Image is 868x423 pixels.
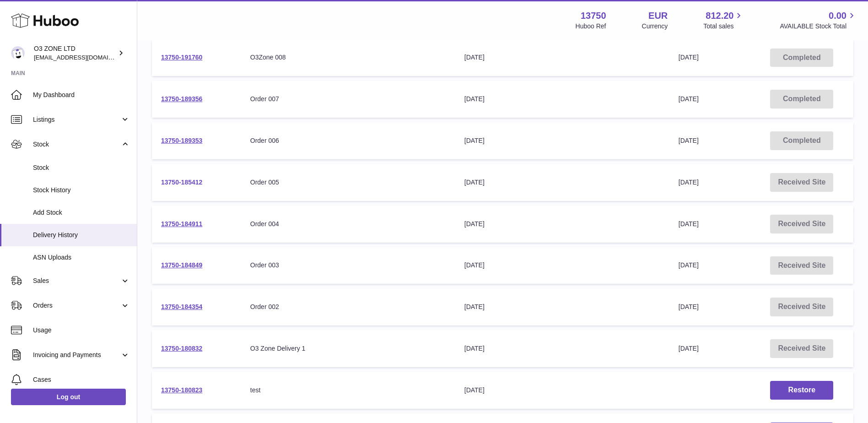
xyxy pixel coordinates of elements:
[464,53,660,62] div: [DATE]
[33,231,130,239] span: Delivery History
[464,344,660,353] div: [DATE]
[829,10,846,22] span: 0.00
[161,54,202,61] a: 13750-191760
[11,389,126,405] a: Log out
[33,115,120,124] span: Listings
[464,95,660,103] div: [DATE]
[679,345,699,352] span: [DATE]
[161,386,202,394] a: 13750-180823
[161,137,202,144] a: 13750-189353
[250,303,446,311] div: Order 002
[250,344,446,353] div: O3 Zone Delivery 1
[780,10,857,31] a: 0.00 AVAILABLE Stock Total
[33,326,130,335] span: Usage
[703,10,744,31] a: 812.20 Total sales
[679,261,699,269] span: [DATE]
[33,253,130,262] span: ASN Uploads
[679,179,699,186] span: [DATE]
[34,54,135,61] span: [EMAIL_ADDRESS][DOMAIN_NAME]
[161,345,202,352] a: 13750-180832
[33,163,130,172] span: Stock
[679,137,699,144] span: [DATE]
[250,53,446,62] div: O3Zone 008
[250,386,446,395] div: test
[576,22,606,31] div: Huboo Ref
[33,208,130,217] span: Add Stock
[581,10,606,22] strong: 13750
[33,351,120,359] span: Invoicing and Payments
[33,375,130,384] span: Cases
[250,95,446,103] div: Order 007
[34,44,116,62] div: O3 ZONE LTD
[161,303,202,310] a: 13750-184354
[33,91,130,99] span: My Dashboard
[464,136,660,145] div: [DATE]
[706,10,733,22] span: 812.20
[250,220,446,228] div: Order 004
[679,220,699,228] span: [DATE]
[250,136,446,145] div: Order 006
[161,261,202,269] a: 13750-184849
[780,22,857,31] span: AVAILABLE Stock Total
[464,386,660,395] div: [DATE]
[679,303,699,310] span: [DATE]
[33,186,130,195] span: Stock History
[250,261,446,270] div: Order 003
[464,178,660,187] div: [DATE]
[642,22,668,31] div: Currency
[11,46,25,60] img: hello@o3zoneltd.co.uk
[250,178,446,187] div: Order 005
[703,22,744,31] span: Total sales
[464,261,660,270] div: [DATE]
[33,140,120,149] span: Stock
[161,220,202,228] a: 13750-184911
[33,277,120,285] span: Sales
[161,179,202,186] a: 13750-185412
[33,301,120,310] span: Orders
[648,10,668,22] strong: EUR
[464,303,660,311] div: [DATE]
[679,95,699,103] span: [DATE]
[464,220,660,228] div: [DATE]
[161,95,202,103] a: 13750-189356
[679,54,699,61] span: [DATE]
[770,381,833,400] button: Restore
